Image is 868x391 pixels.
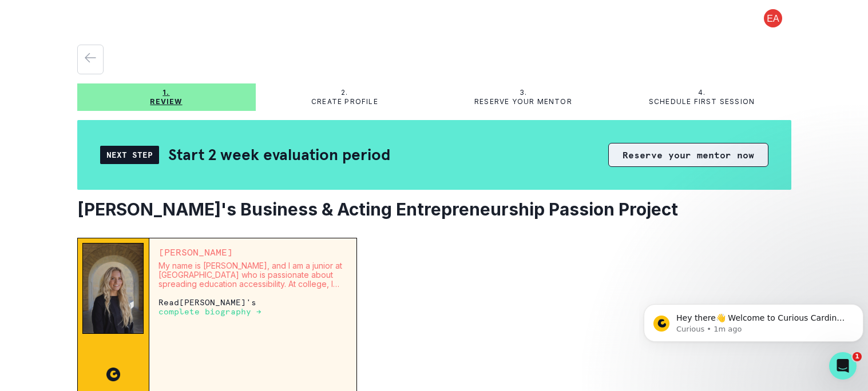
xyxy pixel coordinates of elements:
[341,88,348,97] p: 2.
[158,261,348,289] p: My name is [PERSON_NAME], and I am a junior at [GEOGRAPHIC_DATA] who is passionate about spreadin...
[649,97,755,106] p: Schedule first session
[150,97,182,106] p: Review
[162,88,169,97] p: 1.
[520,88,527,97] p: 3.
[100,146,159,164] div: Next Step
[158,307,261,316] p: complete biography →
[158,248,348,257] p: [PERSON_NAME]
[853,352,862,361] span: 1
[829,352,857,380] iframe: Intercom live chat
[168,145,390,165] h2: Start 2 week evaluation period
[755,9,791,27] button: profile picture
[608,143,768,167] button: Reserve your mentor now
[311,97,378,106] p: Create profile
[158,306,261,316] a: complete biography →
[474,97,572,106] p: Reserve your mentor
[82,243,144,334] img: Mentor Image
[106,368,120,381] img: CC image
[698,88,706,97] p: 4.
[639,280,868,360] iframe: Intercom notifications message
[158,298,348,316] p: Read [PERSON_NAME] 's
[77,199,791,220] h2: [PERSON_NAME]'s Business & Acting Entrepreneurship Passion Project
